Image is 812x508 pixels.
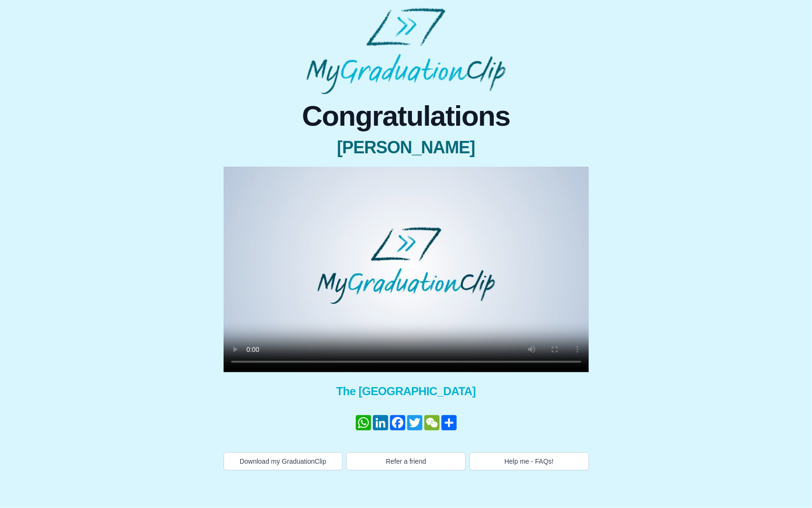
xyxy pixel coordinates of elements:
img: MyGraduationClip [306,8,506,94]
a: Twitter [406,415,423,430]
span: [PERSON_NAME] [224,138,589,157]
button: Download my GraduationClip [224,452,343,470]
a: Share [440,415,458,430]
span: The [GEOGRAPHIC_DATA] [224,384,589,399]
span: Congratulations [224,102,589,130]
a: LinkedIn [372,415,389,430]
button: Refer a friend [346,452,466,470]
a: WeChat [423,415,440,430]
a: Facebook [389,415,406,430]
button: Help me - FAQs! [470,452,589,470]
a: WhatsApp [355,415,372,430]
